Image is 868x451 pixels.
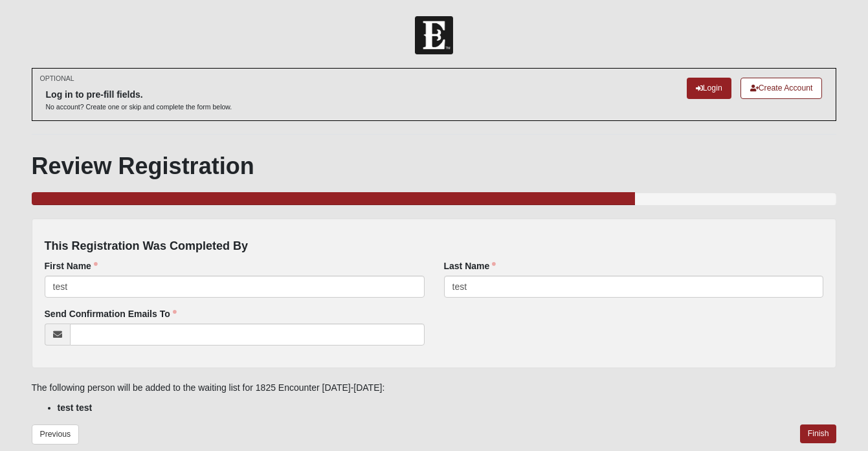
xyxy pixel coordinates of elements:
h1: Review Registration [32,152,837,180]
label: Send Confirmation Emails To [45,307,177,320]
img: Church of Eleven22 Logo [415,16,453,54]
a: Previous [32,424,80,445]
p: No account? Create one or skip and complete the form below. [46,102,232,112]
strong: test test [58,402,93,413]
small: OPTIONAL [40,74,74,83]
a: Login [687,78,731,99]
label: Last Name [444,259,496,272]
label: First Name [45,259,98,272]
p: The following person will be added to the waiting list for 1825 Encounter [DATE]-[DATE]: [32,381,837,395]
h4: This Registration Was Completed By [45,239,824,254]
a: Create Account [740,78,823,99]
a: Finish [800,424,837,443]
h6: Log in to pre-fill fields. [46,89,232,100]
